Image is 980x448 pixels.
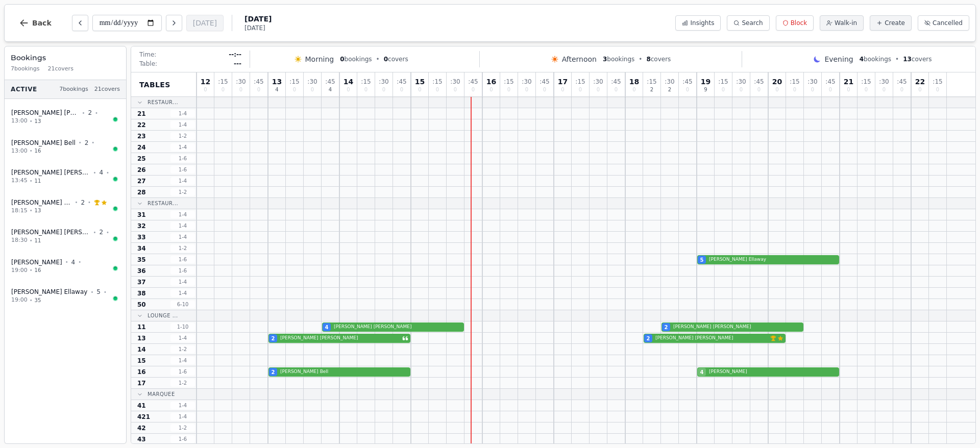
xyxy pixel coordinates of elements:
[307,79,317,85] span: : 30
[170,289,195,297] span: 1 - 4
[722,87,725,92] span: 0
[257,87,260,92] span: 0
[700,368,704,376] span: 4
[170,155,195,162] span: 1 - 6
[30,147,33,155] span: •
[170,222,195,230] span: 1 - 4
[860,55,891,63] span: bookings
[5,133,126,161] button: [PERSON_NAME] Bell•2•13:00•16
[5,253,126,281] button: [PERSON_NAME] •4•19:00•16
[65,258,68,266] span: •
[543,87,546,92] span: 0
[170,177,195,185] span: 1 - 4
[137,357,146,365] span: 15
[48,65,73,73] span: 21 covers
[11,228,90,236] span: [PERSON_NAME] [PERSON_NAME]
[99,228,103,236] span: 2
[436,87,439,92] span: 0
[742,19,763,27] span: Search
[96,288,101,296] span: 5
[234,60,241,68] span: ---
[829,87,832,92] span: 0
[397,79,406,85] span: : 45
[166,15,182,31] button: Next day
[30,177,33,185] span: •
[170,267,195,275] span: 1 - 6
[137,301,146,309] span: 50
[137,424,146,432] span: 42
[5,282,126,310] button: [PERSON_NAME] Ellaway•5•19:00•35
[903,56,912,63] span: 13
[665,79,674,85] span: : 30
[35,147,41,155] span: 16
[239,87,242,92] span: 0
[148,390,175,398] span: Marquee
[170,435,195,443] span: 1 - 6
[700,256,704,264] span: 5
[75,198,78,206] span: •
[364,87,367,92] span: 0
[811,87,814,92] span: 0
[137,121,146,129] span: 22
[384,56,388,63] span: 0
[88,109,92,117] span: 2
[137,435,146,443] span: 43
[525,87,528,92] span: 0
[379,79,388,85] span: : 30
[402,335,408,341] svg: Customer message
[30,207,33,214] span: •
[540,79,549,85] span: : 45
[81,198,85,207] span: 2
[11,53,120,63] h3: Bookings
[632,87,635,92] span: 0
[139,51,156,59] span: Time:
[885,19,905,27] span: Create
[772,78,782,85] span: 20
[900,87,903,92] span: 0
[148,98,178,106] span: Restaur...
[668,87,671,92] span: 2
[361,79,371,85] span: : 15
[665,323,668,331] span: 2
[575,79,585,85] span: : 15
[347,87,350,92] span: 0
[415,78,425,85] span: 15
[686,87,689,92] span: 0
[835,19,857,27] span: Walk-in
[137,166,146,174] span: 26
[170,345,195,353] span: 1 - 2
[936,87,939,92] span: 0
[272,368,275,376] span: 2
[376,55,380,63] span: •
[71,258,76,266] span: 4
[170,121,195,129] span: 1 - 4
[776,15,814,31] button: Block
[59,85,88,94] span: 7 bookings
[865,87,868,92] span: 0
[139,60,157,68] span: Table:
[170,211,195,218] span: 1 - 4
[35,117,41,125] span: 13
[11,258,62,266] span: [PERSON_NAME]
[11,288,87,296] span: [PERSON_NAME] Ellaway
[170,424,195,432] span: 1 - 2
[137,233,146,241] span: 33
[489,87,493,92] span: 0
[78,258,81,266] span: •
[35,177,41,185] span: 11
[170,143,195,151] span: 1 - 4
[646,56,650,63] span: 8
[170,166,195,173] span: 1 - 6
[454,87,457,92] span: 0
[30,266,33,274] span: •
[820,15,864,31] button: Walk-in
[229,51,241,59] span: --:--
[793,87,796,92] span: 0
[148,312,178,319] span: Lounge ...
[201,78,210,85] span: 12
[861,79,871,85] span: : 15
[673,323,803,331] span: [PERSON_NAME] [PERSON_NAME]
[293,87,296,92] span: 0
[137,402,146,410] span: 41
[170,357,195,364] span: 1 - 4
